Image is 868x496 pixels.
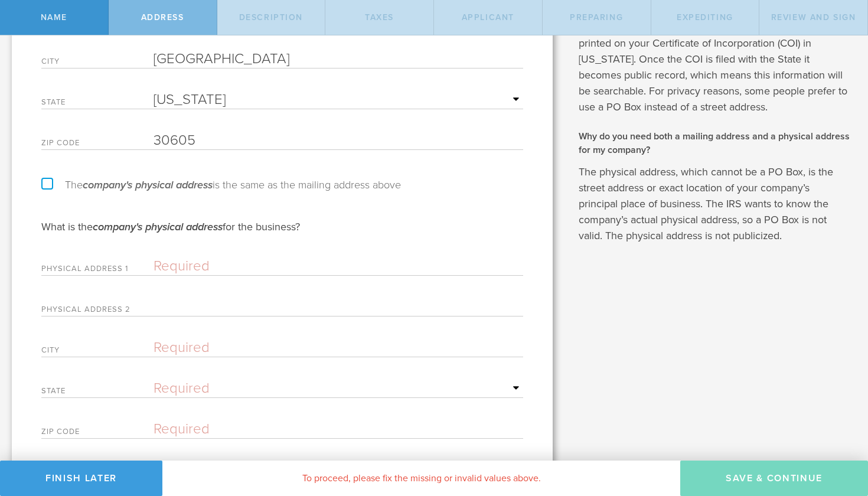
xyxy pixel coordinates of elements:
[41,139,154,149] label: Zip code
[141,12,184,22] span: Address
[154,420,523,438] input: Required
[154,257,523,275] input: Required
[41,265,154,275] label: Physical Address 1
[41,220,523,234] div: What is the for the business?
[93,220,223,233] em: company's physical address
[41,99,154,109] label: State
[365,12,394,22] span: Taxes
[41,12,67,22] span: Name
[570,12,623,22] span: Preparing
[302,472,541,484] span: To proceed, please fix the missing or invalid values above.
[154,50,523,68] input: Required
[41,58,154,68] label: City
[83,178,213,191] em: company's physical address
[680,461,868,496] button: Save & Continue
[579,130,851,156] h2: Why do you need both a mailing address and a physical address for my company?
[462,12,514,22] span: Applicant
[677,12,733,22] span: Expediting
[41,347,154,357] label: City
[41,428,154,438] label: Zip code
[154,339,523,357] input: Required
[239,12,303,22] span: Description
[41,387,154,397] label: State
[579,164,851,244] p: The physical address, which cannot be a PO Box, is the street address or exact location of your c...
[809,404,868,461] iframe: Chat Widget
[154,132,523,149] input: Required
[41,180,401,190] label: The is the same as the mailing address above
[41,306,154,316] label: Physical Address 2
[771,12,856,22] span: Review and Sign
[579,19,851,115] p: The company mailing address and your full name will be printed on your Certificate of Incorporati...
